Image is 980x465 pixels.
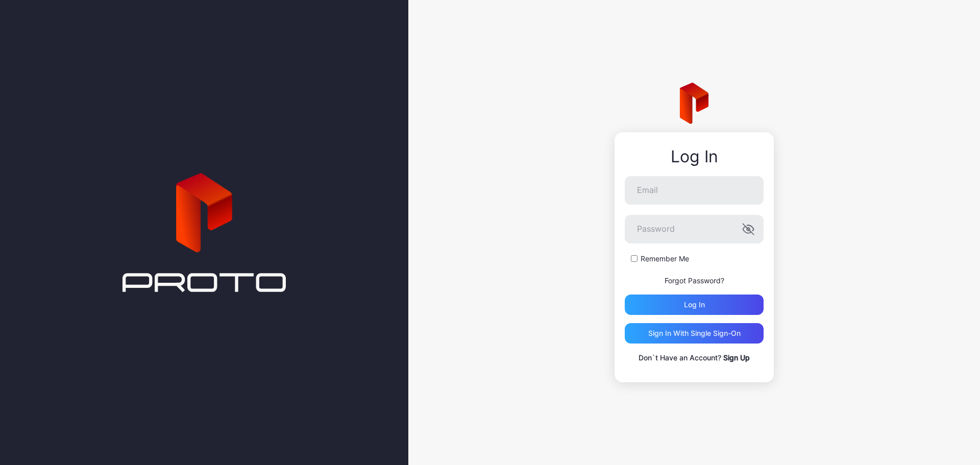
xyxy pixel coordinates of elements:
label: Remember Me [641,254,689,264]
div: Log In [625,148,764,166]
button: Log in [625,295,764,315]
a: Sign Up [723,353,750,362]
input: Password [625,215,764,243]
button: Password [742,223,754,235]
div: Sign in With Single Sign-On [648,329,741,337]
input: Email [625,176,764,205]
a: Forgot Password? [665,276,724,285]
button: Sign in With Single Sign-On [625,323,764,344]
p: Don`t Have an Account? [625,352,764,364]
div: Log in [684,301,705,309]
